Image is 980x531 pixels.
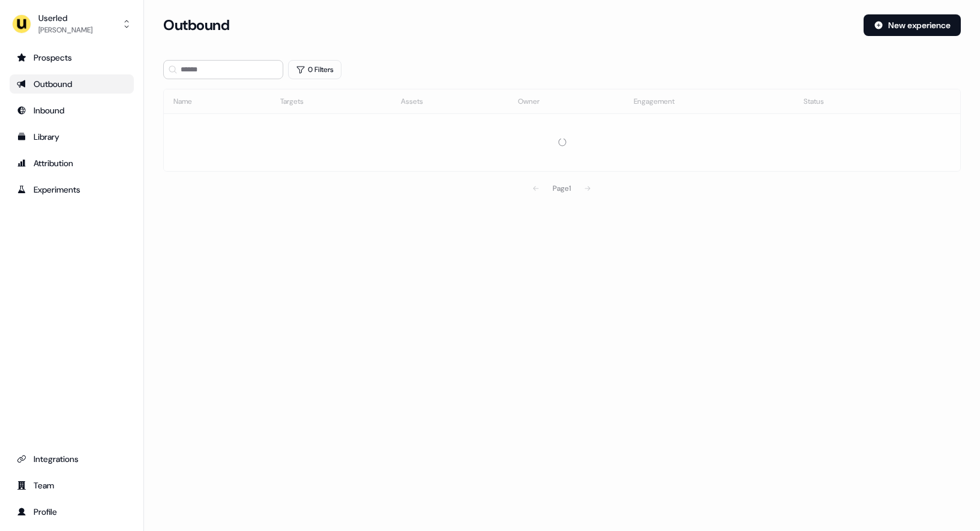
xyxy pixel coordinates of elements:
[10,154,134,173] a: Go to attribution
[288,60,341,79] button: 0 Filters
[17,184,127,196] div: Experiments
[17,104,127,116] div: Inbound
[17,479,127,491] div: Team
[38,24,92,36] div: [PERSON_NAME]
[10,449,134,469] a: Go to integrations
[17,453,127,465] div: Integrations
[17,506,127,518] div: Profile
[10,127,134,146] a: Go to templates
[10,74,134,94] a: Go to outbound experience
[17,52,127,64] div: Prospects
[17,131,127,143] div: Library
[163,16,229,34] h3: Outbound
[10,48,134,67] a: Go to prospects
[17,78,127,90] div: Outbound
[864,14,961,36] button: New experience
[10,101,134,120] a: Go to Inbound
[10,476,134,495] a: Go to team
[10,10,134,38] button: Userled[PERSON_NAME]
[17,157,127,169] div: Attribution
[10,502,134,521] a: Go to profile
[38,12,92,24] div: Userled
[10,180,134,199] a: Go to experiments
